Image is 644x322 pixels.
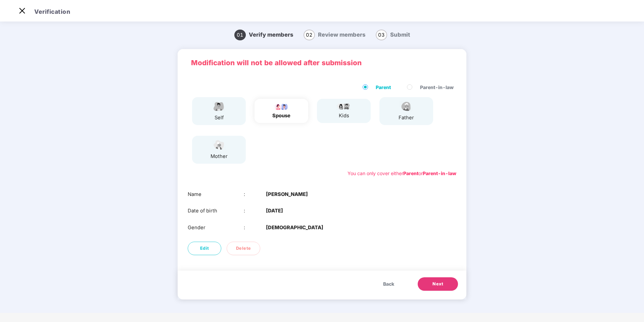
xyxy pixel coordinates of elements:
span: Delete [236,245,251,252]
div: Name [188,191,244,198]
div: : [244,207,266,215]
img: svg+xml;base64,PHN2ZyB4bWxucz0iaHR0cDovL3d3dy53My5vcmcvMjAwMC9zdmciIHdpZHRoPSI5Ny44OTciIGhlaWdodD... [273,102,290,110]
b: Parent [403,170,418,176]
b: [DATE] [266,207,283,215]
div: mother [211,153,228,160]
button: Back [376,277,401,291]
p: Modification will not be allowed after submission [191,57,453,69]
span: 01 [234,30,246,40]
button: Next [418,277,458,291]
b: Parent-in-law [423,170,456,176]
div: spouse [272,112,290,120]
div: Date of birth [188,207,244,215]
b: [DEMOGRAPHIC_DATA] [266,224,323,232]
span: Next [432,281,443,287]
span: Verify members [249,31,293,38]
span: 02 [304,30,315,40]
img: svg+xml;base64,PHN2ZyB4bWxucz0iaHR0cDovL3d3dy53My5vcmcvMjAwMC9zdmciIHdpZHRoPSI3OS4wMzciIGhlaWdodD... [335,102,352,110]
img: svg+xml;base64,PHN2ZyB4bWxucz0iaHR0cDovL3d3dy53My5vcmcvMjAwMC9zdmciIHdpZHRoPSI1NCIgaGVpZ2h0PSIzOC... [211,139,227,151]
div: kids [335,112,352,120]
div: : [244,191,266,198]
span: Submit [390,31,410,38]
div: father [398,114,415,122]
img: svg+xml;base64,PHN2ZyBpZD0iRmF0aGVyX2ljb24iIHhtbG5zPSJodHRwOi8vd3d3LnczLm9yZy8yMDAwL3N2ZyIgeG1sbn... [398,100,415,112]
div: : [244,224,266,232]
span: Back [383,280,394,288]
b: [PERSON_NAME] [266,191,308,198]
img: svg+xml;base64,PHN2ZyBpZD0iRW1wbG95ZWVfbWFsZSIgeG1sbnM9Imh0dHA6Ly93d3cudzMub3JnLzIwMDAvc3ZnIiB3aW... [211,100,227,112]
button: Delete [227,242,260,255]
span: Parent [373,84,394,91]
span: Review members [318,31,366,38]
span: Edit [200,245,209,252]
span: 03 [376,30,387,40]
div: Gender [188,224,244,232]
div: self [211,114,227,122]
span: Parent-in-law [417,84,456,91]
div: You can only cover either or [348,170,456,177]
button: Edit [188,242,221,255]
